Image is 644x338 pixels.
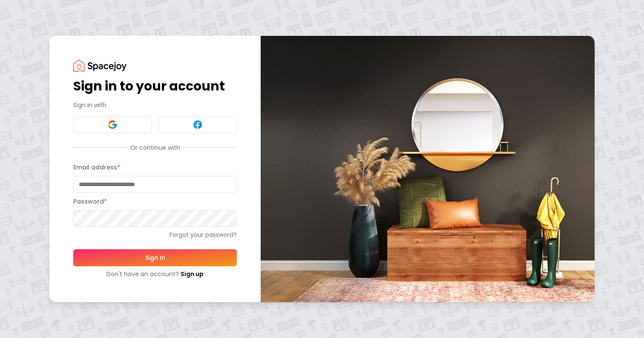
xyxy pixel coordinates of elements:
img: Facebook signin [193,119,203,130]
button: Sign In [73,249,237,266]
a: Forgot your password? [73,230,237,239]
img: Google signin [107,119,118,130]
span: Or continue with [127,143,184,152]
label: Password [73,197,107,206]
p: Sign in with [73,101,237,109]
h1: Sign in to your account [73,79,237,94]
label: Email address [73,163,120,172]
a: Sign up [181,270,204,278]
img: Spacejoy Logo [73,60,126,71]
img: banner [261,36,595,302]
div: Don't have an account? [73,270,237,278]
